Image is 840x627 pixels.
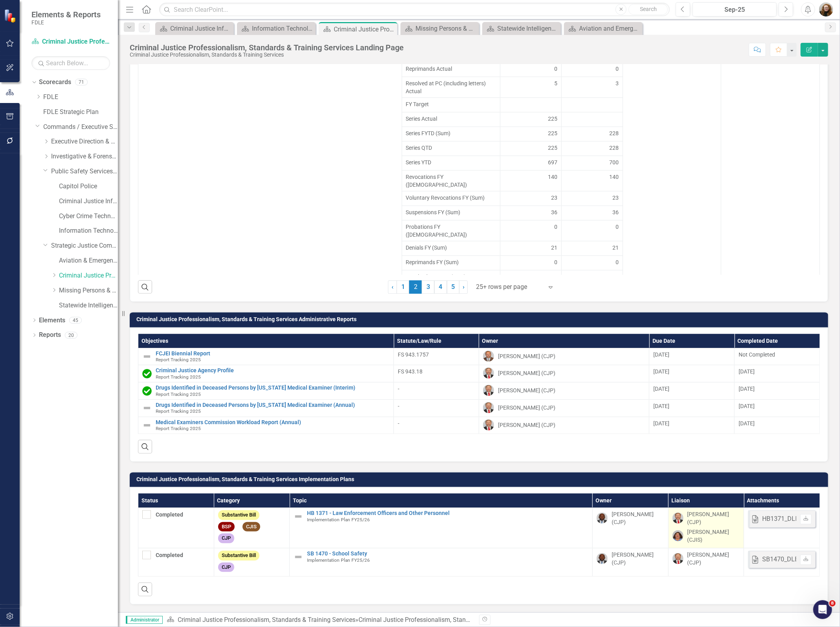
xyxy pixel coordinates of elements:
[616,79,619,87] span: 3
[156,402,390,408] a: Drugs Identified in Deceased Persons by [US_STATE] Medical Examiner (Annual)
[406,222,496,238] span: Probations FY ([DEMOGRAPHIC_DATA])
[307,551,588,557] a: SB 1470 - School Safety
[358,616,576,623] div: Criminal Justice Professionalism, Standards & Training Services Landing Page
[640,6,657,12] span: Search
[649,348,735,365] td: Double-Click to Edit
[653,420,669,427] span: [DATE]
[629,4,668,15] button: Search
[214,508,290,548] td: Double-Click to Edit
[392,283,393,291] span: ‹
[398,386,399,392] span: -
[649,417,735,434] td: Double-Click to Edit
[673,513,684,524] img: Brett Kirkland
[39,316,65,325] a: Elements
[479,399,649,417] td: Double-Click to Edit
[138,508,214,548] td: Double-Click to Edit
[554,64,557,72] span: 0
[609,173,619,180] span: 140
[687,510,740,526] div: [PERSON_NAME] (CJP)
[668,508,744,548] td: Double-Click to Edit
[612,551,664,566] div: [PERSON_NAME] (CJP)
[693,2,777,17] button: Sep-25
[142,403,152,413] img: Not Defined
[406,64,496,72] span: Reprimands Actual
[592,548,668,577] td: Double-Click to Edit
[142,421,152,430] img: Not Defined
[406,129,496,137] span: Series FYTD (Sum)
[406,143,496,151] span: Series QTD
[31,19,101,26] small: FDLE
[39,78,71,87] a: Scorecards
[548,114,557,122] span: 225
[59,226,118,235] a: Information Technology Services
[554,79,557,87] span: 5
[138,399,394,417] td: Double-Click to Edit Right Click for Context Menu
[562,76,623,97] td: Double-Click to Edit
[687,551,740,566] div: [PERSON_NAME] (CJP)
[483,419,494,430] img: Brett Kirkland
[616,64,619,72] span: 0
[243,522,260,532] span: CJIS
[813,600,832,619] iframe: Intercom live chat
[218,510,259,520] span: Substantive Bill
[616,258,619,266] span: 0
[394,348,479,365] td: Double-Click to Edit
[156,385,390,391] a: Drugs Identified in Deceased Persons by [US_STATE] Medical Examiner (Interim)
[673,553,684,564] img: Brett Kirkland
[562,62,623,76] td: Double-Click to Edit
[500,76,562,97] td: Double-Click to Edit
[138,548,214,577] td: Double-Click to Edit
[51,167,118,176] a: Public Safety Services Command
[548,173,557,180] span: 140
[612,193,619,201] span: 23
[554,258,557,266] span: 0
[434,280,447,294] a: 4
[142,352,152,361] img: Not Defined
[51,152,118,161] a: Investigative & Forensic Services Command
[65,332,77,338] div: 20
[402,76,500,97] td: Double-Click to Edit
[138,348,394,365] td: Double-Click to Edit Right Click for Context Menu
[138,382,394,400] td: Double-Click to Edit Right Click for Context Menu
[252,24,314,33] div: Information Technology Services Landing Page
[167,616,473,625] div: »
[398,420,399,427] span: -
[668,548,744,577] td: Double-Click to Edit
[548,158,557,166] span: 697
[597,553,608,564] img: Chad Brown
[59,256,118,265] a: Aviation & Emergency Preparedness
[218,563,234,572] span: CJP
[483,385,494,396] img: Brett Kirkland
[735,417,820,434] td: Double-Click to Edit
[157,24,232,33] a: Criminal Justice Information Services Landing Page
[579,24,641,33] div: Aviation and Emergency Preparedness Landing Page
[214,548,290,577] td: Double-Click to Edit
[307,510,588,516] a: HB 1371 - Law Enforcement Officers and Other Personnel
[398,368,423,375] span: FS 943.18
[415,24,477,33] div: Missing Persons & Offender Enforcement Landing Page
[31,37,110,46] a: Criminal Justice Professionalism, Standards & Training Services
[554,272,557,280] span: 5
[548,129,557,137] span: 225
[597,513,608,524] img: Chad Brown
[43,123,118,132] a: Commands / Executive Support Branch
[484,24,559,33] a: Statewide Intelligence Landing Page
[59,286,118,295] a: Missing Persons & Offender Enforcement
[829,600,836,607] span: 8
[142,386,152,396] img: Complete
[290,548,593,577] td: Double-Click to Edit Right Click for Context Menu
[159,3,670,17] input: Search ClearPoint...
[612,510,664,526] div: [PERSON_NAME] (CJP)
[406,243,496,251] span: Denials FY (Sum)
[290,508,593,548] td: Double-Click to Edit Right Click for Context Menu
[463,283,465,291] span: ›
[609,129,619,137] span: 228
[422,280,434,294] a: 3
[51,137,118,146] a: Executive Direction & Business Support
[406,158,496,166] span: Series YTD
[735,348,820,365] td: Double-Click to Edit
[397,280,409,294] a: 1
[406,193,496,201] span: Voluntary Revocations FY (Sum)
[739,403,755,409] span: [DATE]
[398,351,429,358] span: FS 943.1757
